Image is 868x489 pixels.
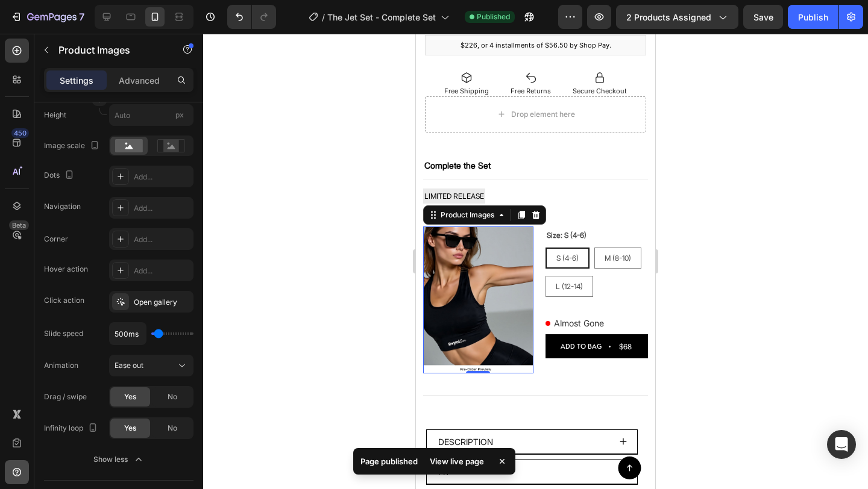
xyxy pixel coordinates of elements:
[44,201,81,212] div: Navigation
[110,323,146,344] input: Auto
[134,266,190,276] div: Add...
[827,430,856,459] div: Open Intercom Messenger
[9,220,29,230] div: Beta
[44,234,68,244] div: Corner
[798,11,828,23] div: Publish
[626,11,711,23] span: 2 products assigned
[109,355,193,376] button: Ease out
[134,297,190,308] div: Open gallery
[44,420,100,437] div: Infinity loop
[134,234,190,245] div: Add...
[60,74,93,87] p: Settings
[44,138,102,154] div: Image scale
[44,328,83,339] div: Slide speed
[109,104,193,126] input: px
[44,167,77,184] div: Dots
[416,34,655,489] iframe: Design area
[616,5,738,29] button: 2 products assigned
[115,361,143,370] span: Ease out
[79,10,84,24] p: 7
[360,455,418,467] p: Page published
[423,453,491,470] div: View live page
[175,110,184,119] span: px
[44,391,87,402] div: Drag / swipe
[124,423,136,434] span: Yes
[124,391,136,402] span: Yes
[11,128,29,138] div: 450
[168,423,177,434] span: No
[44,295,84,306] div: Click action
[168,391,177,402] span: No
[44,110,66,120] label: Height
[788,5,838,29] button: Publish
[58,43,161,57] p: Product Images
[134,172,190,182] div: Add...
[227,5,276,29] div: Undo/Redo
[44,449,193,470] button: Show less
[44,264,88,275] div: Hover action
[44,360,78,371] div: Animation
[753,12,773,22] span: Save
[119,74,160,87] p: Advanced
[477,11,510,22] span: Published
[5,5,90,29] button: 7
[134,203,190,214] div: Add...
[93,453,145,466] div: Show less
[322,11,325,23] span: /
[743,5,783,29] button: Save
[327,11,436,23] span: The Jet Set - Complete Set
